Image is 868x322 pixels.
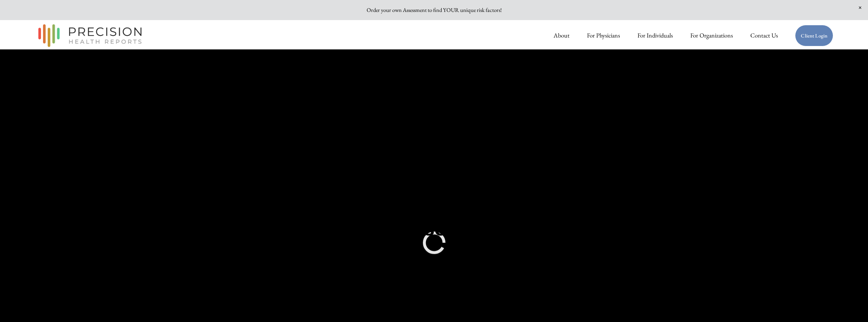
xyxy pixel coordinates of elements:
a: For Physicians [587,29,620,42]
strong: LDL-P vs ApoB: Understanding Particle Number in Cardiovascular Risk [198,187,674,241]
a: folder dropdown [690,29,733,42]
img: Precision Health Reports [35,21,145,50]
a: About [554,29,570,42]
a: Contact Us [750,29,778,42]
span: For Organizations [690,29,733,42]
a: Client Login [795,25,833,46]
a: For Individuals [637,29,673,42]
